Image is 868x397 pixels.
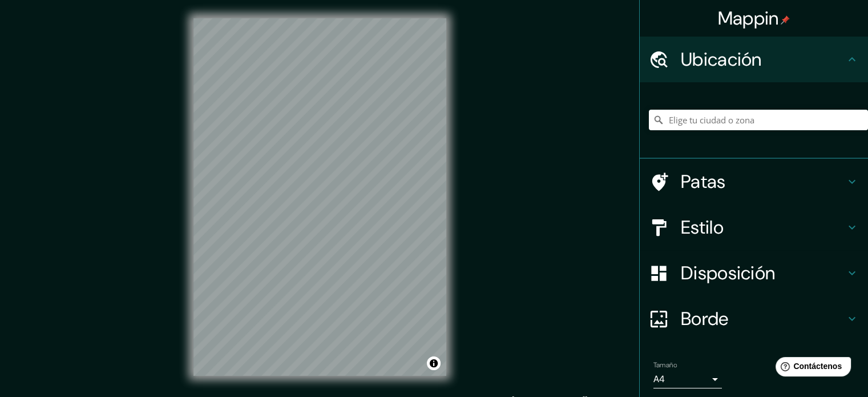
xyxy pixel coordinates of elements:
font: Patas [681,170,726,194]
font: Estilo [681,215,724,239]
div: Disposición [640,250,868,296]
canvas: Mapa [193,18,446,376]
font: Mappin [718,6,779,30]
input: Elige tu ciudad o zona [649,110,868,130]
div: Estilo [640,204,868,250]
div: Patas [640,159,868,204]
div: A4 [653,370,722,388]
div: Borde [640,296,868,342]
font: Disposición [681,261,775,285]
font: Ubicación [681,47,762,71]
img: pin-icon.png [781,15,790,25]
div: Ubicación [640,37,868,82]
button: Activar o desactivar atribución [427,356,441,370]
iframe: Lanzador de widgets de ayuda [766,352,855,384]
font: A4 [653,373,665,385]
font: Tamaño [653,360,677,370]
font: Borde [681,307,729,331]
